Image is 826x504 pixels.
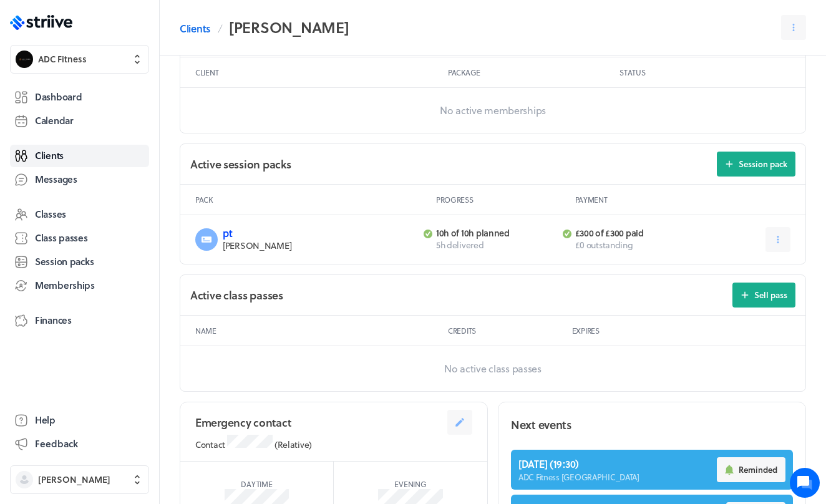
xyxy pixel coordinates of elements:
[575,239,694,251] p: £0 outstanding
[619,67,790,77] p: Status
[10,203,149,226] a: Classes
[17,194,233,209] p: Find an answer quickly
[35,314,72,327] span: Finances
[732,283,795,308] button: Sell pass
[190,288,283,303] h2: Active class passes
[739,158,787,170] span: Session pack
[180,346,805,391] p: No active class passes
[195,326,443,336] p: Name
[223,240,416,252] p: [PERSON_NAME]
[436,228,555,239] p: 10h of 10h planned
[10,168,149,191] a: Messages
[575,195,790,205] p: Payment
[35,208,66,221] span: Classes
[572,326,790,336] p: Expires
[10,465,149,494] button: [PERSON_NAME]
[180,435,487,451] p: Contact (Relative)
[511,416,571,434] h2: Next events
[448,67,615,77] p: Package
[35,437,78,450] span: Feedback
[35,173,77,186] span: Messages
[195,415,291,430] h2: Emergency contact
[717,152,795,177] button: Session pack
[35,231,88,245] span: Class passes
[36,215,223,240] input: Search articles
[180,21,210,36] a: Clients
[16,51,33,68] img: ADC Fitness
[448,326,567,336] p: Credits
[10,110,149,132] a: Calendar
[35,255,94,268] span: Session packs
[190,157,291,172] h2: Active session packs
[575,228,694,239] p: £300 of £300 paid
[35,149,64,162] span: Clients
[10,227,149,250] a: Class passes
[241,479,272,489] p: Daytime
[739,464,777,475] span: Reminded
[436,195,570,205] p: Progress
[195,67,443,77] p: Client
[10,433,149,455] button: Feedback
[19,61,231,80] h1: Hi [PERSON_NAME]
[38,53,87,65] span: ADC Fitness
[180,15,349,40] nav: Breadcrumb
[10,251,149,273] a: Session packs
[38,473,110,486] span: [PERSON_NAME]
[10,45,149,74] button: ADC FitnessADC Fitness
[35,279,95,292] span: Memberships
[394,479,426,489] p: Evening
[223,226,232,240] a: pt
[19,145,230,170] button: New conversation
[790,468,820,498] iframe: gist-messenger-bubble-iframe
[10,409,149,432] a: Help
[35,414,56,427] span: Help
[717,457,785,482] button: Reminded
[10,274,149,297] a: Memberships
[35,114,74,127] span: Calendar
[436,238,484,251] span: 5h delivered
[19,83,231,123] h2: We're here to help. Ask us anything!
[35,90,82,104] span: Dashboard
[195,195,431,205] p: Pack
[10,145,149,167] a: Clients
[180,88,805,133] p: No active memberships
[754,289,787,301] span: Sell pass
[80,153,150,163] span: New conversation
[10,86,149,109] a: Dashboard
[229,15,349,40] h2: [PERSON_NAME]
[10,309,149,332] a: Finances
